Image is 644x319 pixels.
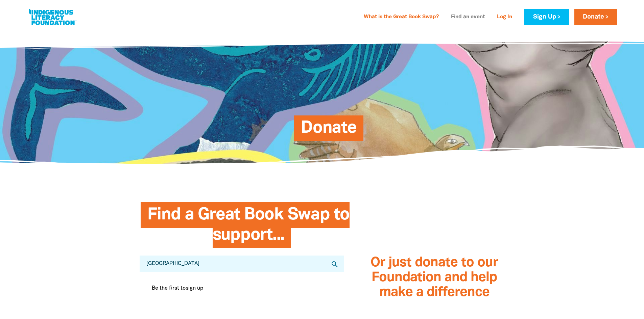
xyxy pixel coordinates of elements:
a: sign up [186,286,204,291]
span: Find a Great Book Swap to support... [147,207,350,248]
span: Or just donate to our Foundation and help make a difference [371,257,498,299]
a: Sign Up [524,9,569,25]
i: search [331,260,339,268]
a: Find an event [447,12,489,23]
a: Log In [493,12,516,23]
a: What is the Great Book Swap? [360,12,443,23]
a: Donate [574,9,617,25]
div: Paginated content [146,279,337,298]
span: Donate [301,121,357,141]
div: Be the first to [146,279,337,298]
